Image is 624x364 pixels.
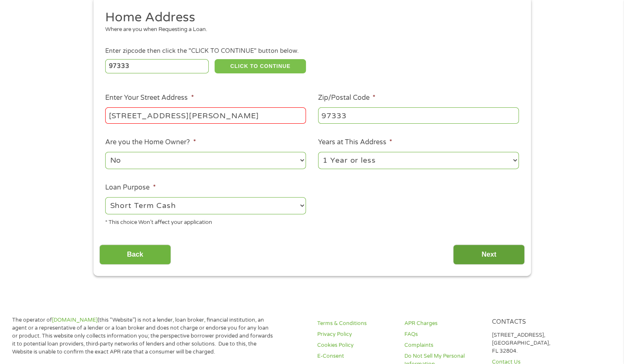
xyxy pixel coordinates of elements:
a: [DOMAIN_NAME] [52,317,98,323]
a: Terms & Conditions [317,320,394,328]
input: 1 Main Street [105,107,306,123]
input: Enter Zipcode (e.g 01510) [105,59,209,73]
label: Enter Your Street Address [105,94,194,102]
h2: Home Address [105,9,513,26]
p: The operator of (this “Website”) is not a lender, loan broker, financial institution, an agent or... [12,316,274,356]
div: Where are you when Requesting a Loan. [105,26,513,34]
label: Loan Purpose [105,183,155,192]
label: Years at This Address [318,138,392,147]
a: FAQs [404,330,482,338]
input: Next [453,244,525,265]
div: Enter zipcode then click the "CLICK TO CONTINUE" button below. [105,47,518,56]
label: Zip/Postal Code [318,94,375,102]
label: Are you the Home Owner? [105,138,196,147]
button: CLICK TO CONTINUE [215,59,306,73]
p: [STREET_ADDRESS], [GEOGRAPHIC_DATA], FL 32804. [492,331,569,355]
a: Cookies Policy [317,341,394,349]
input: Back [99,244,171,265]
a: Complaints [404,341,482,349]
a: Privacy Policy [317,330,394,338]
div: * This choice Won’t affect your application [105,216,306,227]
h4: Contacts [492,318,569,326]
a: APR Charges [404,320,482,328]
a: E-Consent [317,352,394,360]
